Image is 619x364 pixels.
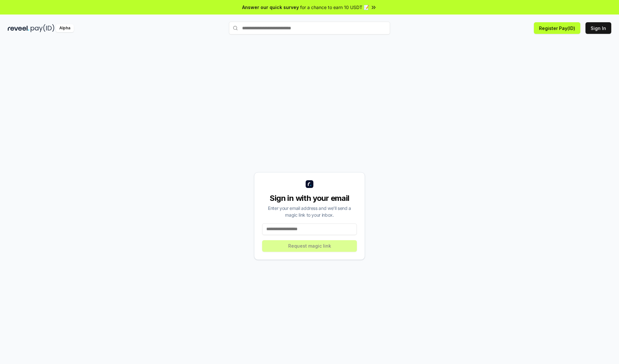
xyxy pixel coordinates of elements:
button: Sign In [585,22,611,34]
div: Sign in with your email [262,193,357,203]
span: for a chance to earn 10 USDT 📝 [300,4,369,11]
div: Alpha [56,24,74,32]
img: reveel_dark [8,24,29,32]
button: Register Pay(ID) [534,22,580,34]
span: Answer our quick survey [242,4,299,11]
div: Enter your email address and we’ll send a magic link to your inbox. [262,205,357,218]
img: logo_small [306,180,313,188]
img: pay_id [31,24,54,32]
